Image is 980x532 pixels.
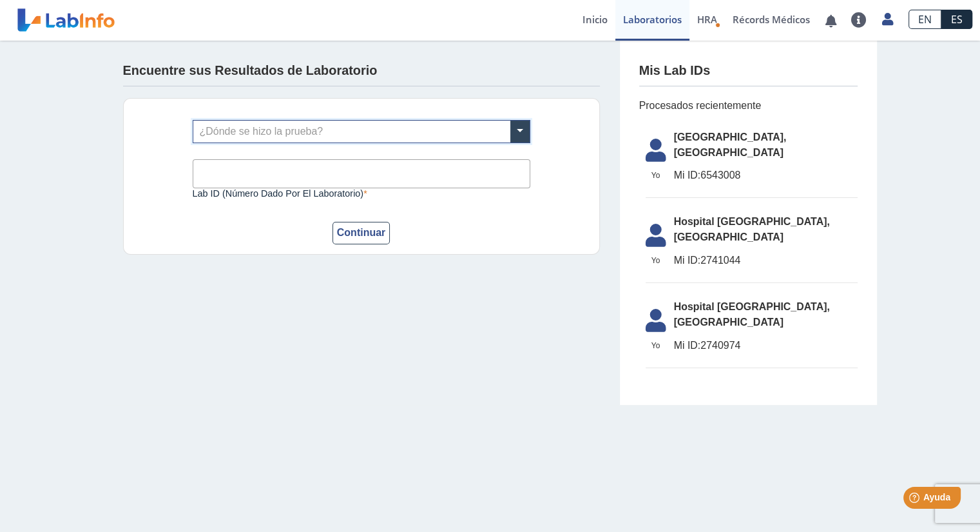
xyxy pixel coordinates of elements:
[941,10,972,29] a: ES
[674,338,858,353] span: 2740974
[674,168,858,183] span: 6543008
[674,170,701,181] span: Mi ID:
[865,482,966,518] iframe: Help widget launcher
[908,10,941,29] a: EN
[638,340,674,351] span: Yo
[674,253,858,268] span: 2741044
[674,340,701,351] span: Mi ID:
[674,130,858,161] span: [GEOGRAPHIC_DATA], [GEOGRAPHIC_DATA]
[674,214,858,245] span: Hospital [GEOGRAPHIC_DATA], [GEOGRAPHIC_DATA]
[674,299,858,330] span: Hospital [GEOGRAPHIC_DATA], [GEOGRAPHIC_DATA]
[639,98,858,113] span: Procesados recientemente
[638,170,674,181] span: Yo
[638,255,674,266] span: Yo
[674,255,701,266] span: Mi ID:
[193,188,530,199] label: Lab ID (número dado por el laboratorio)
[123,63,378,79] h4: Encuentre sus Resultados de Laboratorio
[697,13,717,26] span: HRA
[639,63,711,79] h4: Mis Lab IDs
[332,222,390,244] button: Continuar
